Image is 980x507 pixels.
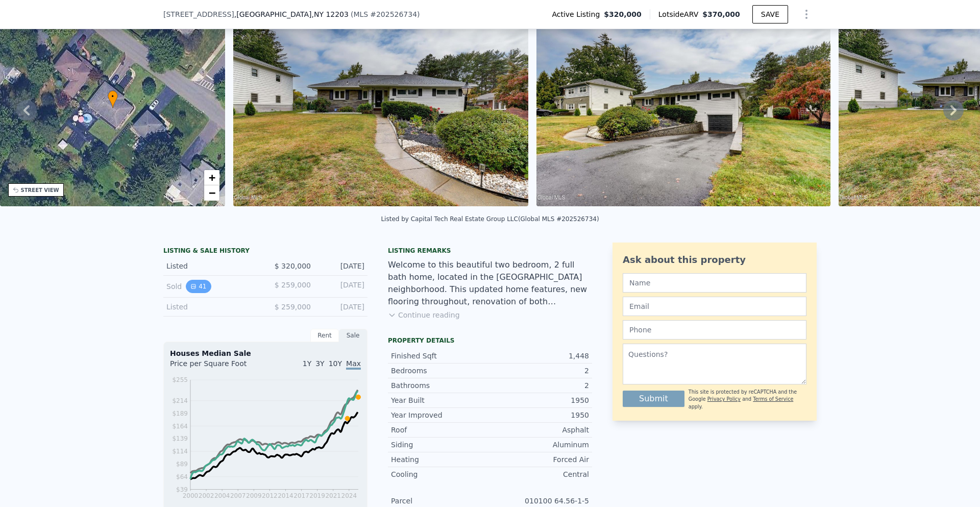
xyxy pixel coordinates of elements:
[310,329,339,342] div: Rent
[689,389,806,411] div: This site is protected by reCAPTCHA and the Google and apply.
[796,4,817,25] button: Show Options
[163,247,367,257] div: LISTING & SALE HISTORY
[176,486,188,493] tspan: $39
[490,440,589,450] div: Aluminum
[176,461,188,468] tspan: $89
[623,253,806,267] div: Ask about this property
[172,397,188,404] tspan: $214
[552,9,604,19] span: Active Listing
[303,359,311,368] span: 1Y
[166,302,257,312] div: Listed
[388,336,592,345] div: Property details
[176,473,188,480] tspan: $64
[172,448,188,455] tspan: $114
[315,359,324,368] span: 3Y
[623,320,806,340] input: Phone
[170,348,361,358] div: Houses Median Sale
[21,186,59,194] div: STREET VIEW
[391,469,490,479] div: Cooling
[753,396,793,402] a: Terms of Service
[234,9,349,19] span: , [GEOGRAPHIC_DATA]
[391,425,490,435] div: Roof
[707,396,741,402] a: Privacy Policy
[108,90,118,108] div: •
[391,395,490,405] div: Year Built
[339,329,367,342] div: Sale
[293,492,309,499] tspan: 2017
[309,492,325,499] tspan: 2019
[262,492,278,499] tspan: 2012
[623,391,684,407] button: Submit
[325,492,341,499] tspan: 2021
[351,9,420,19] div: ( )
[319,302,364,312] div: [DATE]
[658,9,702,19] span: Lotside ARV
[604,9,642,19] span: $320,000
[391,410,490,420] div: Year Improved
[490,351,589,361] div: 1,448
[353,10,368,18] span: MLS
[204,170,219,185] a: Zoom in
[183,492,199,499] tspan: 2000
[370,10,417,18] span: # 202526734
[163,9,234,19] span: [STREET_ADDRESS]
[311,10,348,18] span: , NY 12203
[341,492,357,499] tspan: 2024
[490,380,589,391] div: 2
[391,366,490,376] div: Bedrooms
[490,454,589,465] div: Forced Air
[490,410,589,420] div: 1950
[702,10,740,18] span: $370,000
[172,423,188,430] tspan: $164
[230,492,246,499] tspan: 2007
[214,492,230,499] tspan: 2004
[275,303,311,311] span: $ 259,000
[166,280,257,293] div: Sold
[172,376,188,383] tspan: $255
[391,496,490,506] div: Parcel
[319,280,364,293] div: [DATE]
[490,366,589,376] div: 2
[752,5,788,23] button: SAVE
[204,185,219,201] a: Zoom out
[233,10,528,206] img: Sale: 169809126 Parcel: 73130682
[275,262,311,270] span: $ 320,000
[381,215,599,223] div: Listed by Capital Tech Real Estate Group LLC (Global MLS #202526734)
[246,492,262,499] tspan: 2009
[490,496,589,506] div: 010100 64.56-1-5
[490,395,589,405] div: 1950
[391,454,490,465] div: Heating
[170,358,265,375] div: Price per Square Foot
[319,261,364,271] div: [DATE]
[391,380,490,391] div: Bathrooms
[490,469,589,479] div: Central
[275,281,311,289] span: $ 259,000
[388,310,460,320] button: Continue reading
[166,261,257,271] div: Listed
[346,359,361,370] span: Max
[199,492,214,499] tspan: 2002
[388,259,592,308] div: Welcome to this beautiful two bedroom, 2 full bath home, located in the [GEOGRAPHIC_DATA] neighbo...
[172,435,188,442] tspan: $139
[209,186,215,199] span: −
[329,359,342,368] span: 10Y
[278,492,293,499] tspan: 2014
[209,171,215,184] span: +
[108,92,118,101] span: •
[536,10,831,206] img: Sale: 169809126 Parcel: 73130682
[388,247,592,255] div: Listing remarks
[623,297,806,316] input: Email
[186,280,211,293] button: View historical data
[391,351,490,361] div: Finished Sqft
[391,440,490,450] div: Siding
[623,273,806,293] input: Name
[490,425,589,435] div: Asphalt
[172,410,188,417] tspan: $189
